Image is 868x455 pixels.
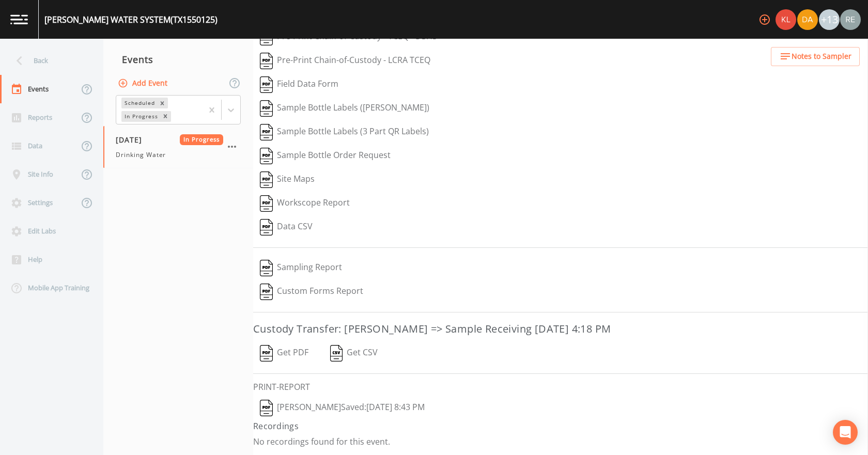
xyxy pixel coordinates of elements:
[260,76,273,93] img: svg%3e
[253,215,319,239] button: Data CSV
[771,47,860,66] button: Notes to Sampler
[253,341,315,365] button: Get PDF
[253,192,357,215] button: Workscope Report
[253,321,868,337] h3: Custody Transfer: [PERSON_NAME] => Sample Receiving [DATE] 4:18 PM
[116,74,172,93] button: Add Event
[260,260,273,276] img: svg%3e
[253,120,436,144] button: Sample Bottle Labels (3 Part QR Labels)
[775,9,797,30] div: Kler Teran
[260,219,273,236] img: svg%3e
[253,168,321,192] button: Site Maps
[776,9,796,30] img: 9c4450d90d3b8045b2e5fa62e4f92659
[180,134,224,145] span: In Progress
[260,171,273,188] img: svg%3e
[260,53,273,69] img: svg%3e
[260,284,273,300] img: svg%3e
[121,98,157,108] div: Scheduled
[253,436,868,447] p: No recordings found for this event.
[116,134,149,145] span: [DATE]
[330,345,343,362] img: svg%3e
[260,400,273,416] img: svg%3e
[160,111,171,122] div: Remove In Progress
[253,396,431,420] button: [PERSON_NAME]Saved:[DATE] 8:43 PM
[116,150,166,160] span: Drinking Water
[797,9,818,30] img: a84961a0472e9debc750dd08a004988d
[260,148,273,164] img: svg%3e
[253,73,345,97] button: Field Data Form
[840,9,861,30] img: e720f1e92442e99c2aab0e3b783e6548
[253,420,868,432] h4: Recordings
[10,14,28,24] img: logo
[833,420,858,445] div: Open Intercom Messenger
[260,100,273,117] img: svg%3e
[260,124,273,140] img: svg%3e
[260,345,273,362] img: svg%3e
[819,9,840,30] div: +13
[323,341,385,365] button: Get CSV
[797,9,818,30] div: David Weber
[253,280,370,304] button: Custom Forms Report
[103,126,253,168] a: [DATE]In ProgressDrinking Water
[253,144,397,168] button: Sample Bottle Order Request
[253,97,436,120] button: Sample Bottle Labels ([PERSON_NAME])
[260,195,273,212] img: svg%3e
[253,256,349,280] button: Sampling Report
[103,46,253,72] div: Events
[44,13,218,26] div: [PERSON_NAME] WATER SYSTEM (TX1550125)
[253,49,437,73] button: Pre-Print Chain-of-Custody - LCRA TCEQ
[253,382,868,392] h6: PRINT-REPORT
[121,111,160,122] div: In Progress
[157,98,168,108] div: Remove Scheduled
[792,50,851,63] span: Notes to Sampler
